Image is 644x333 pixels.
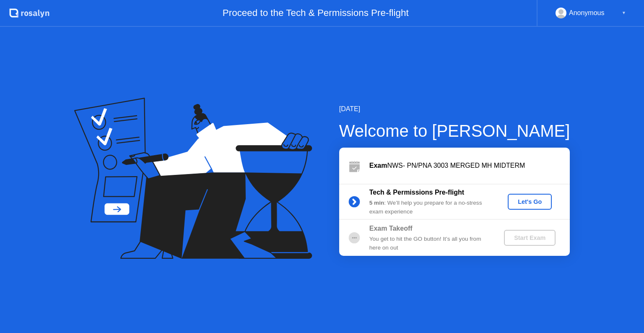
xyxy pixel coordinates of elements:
div: Start Exam [507,234,552,241]
button: Start Exam [504,230,556,246]
div: Let's Go [511,198,548,205]
div: Anonymous [569,8,605,18]
div: You get to hit the GO button! It’s all you from here on out [369,235,490,252]
div: ▼ [622,8,626,18]
div: NWS- PN/PNA 3003 MERGED MH MIDTERM [369,161,570,171]
div: Welcome to [PERSON_NAME] [339,118,570,143]
b: Exam [369,162,387,169]
b: Exam Takeoff [369,225,413,232]
button: Let's Go [508,194,552,210]
b: 5 min [369,200,384,206]
div: : We’ll help you prepare for a no-stress exam experience [369,199,490,216]
b: Tech & Permissions Pre-flight [369,189,464,196]
div: [DATE] [339,104,570,114]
